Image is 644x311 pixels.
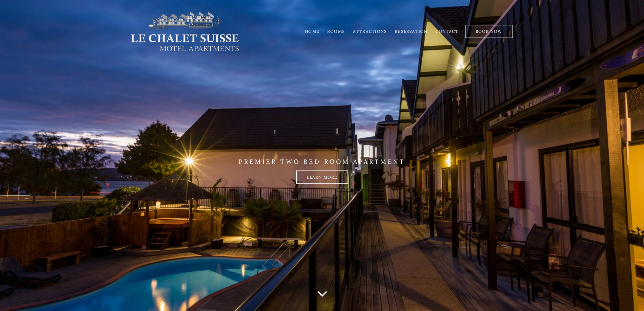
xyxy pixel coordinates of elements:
[395,29,427,34] a: Reservation
[296,171,348,184] a: Learn more
[435,29,458,34] a: Contact
[465,25,513,38] a: Book Now
[353,29,387,34] a: Attractions
[305,29,319,34] a: Home
[129,11,240,52] img: lechaletsuisse
[327,29,345,34] a: Rooms
[129,158,515,165] p: PREMIER TWO BED ROOM APARTMENT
